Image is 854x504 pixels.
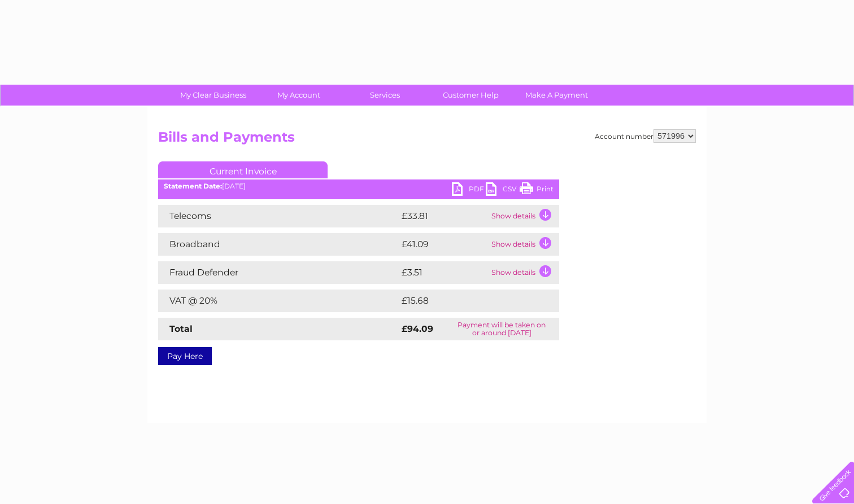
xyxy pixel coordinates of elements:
div: [DATE] [158,182,559,190]
td: Payment will be taken on or around [DATE] [445,318,559,340]
td: Telecoms [158,205,399,227]
a: Print [520,182,554,199]
b: Statement Date: [164,182,222,190]
td: Fraud Defender [158,261,399,284]
td: £15.68 [399,290,535,312]
a: Pay Here [158,347,212,365]
a: My Account [252,85,346,106]
a: Current Invoice [158,161,328,178]
td: Show details [489,261,559,284]
td: Broadband [158,233,399,256]
strong: Total [169,323,193,334]
a: Customer Help [424,85,517,106]
td: £41.09 [399,233,489,256]
td: Show details [489,205,559,227]
td: £3.51 [399,261,489,284]
td: Show details [489,233,559,256]
a: CSV [486,182,520,199]
td: £33.81 [399,205,489,227]
div: Account number [595,129,696,143]
h2: Bills and Payments [158,129,696,151]
td: VAT @ 20% [158,290,399,312]
a: PDF [452,182,486,199]
a: Make A Payment [510,85,603,106]
a: My Clear Business [167,85,260,106]
strong: £94.09 [402,323,433,334]
a: Services [338,85,432,106]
